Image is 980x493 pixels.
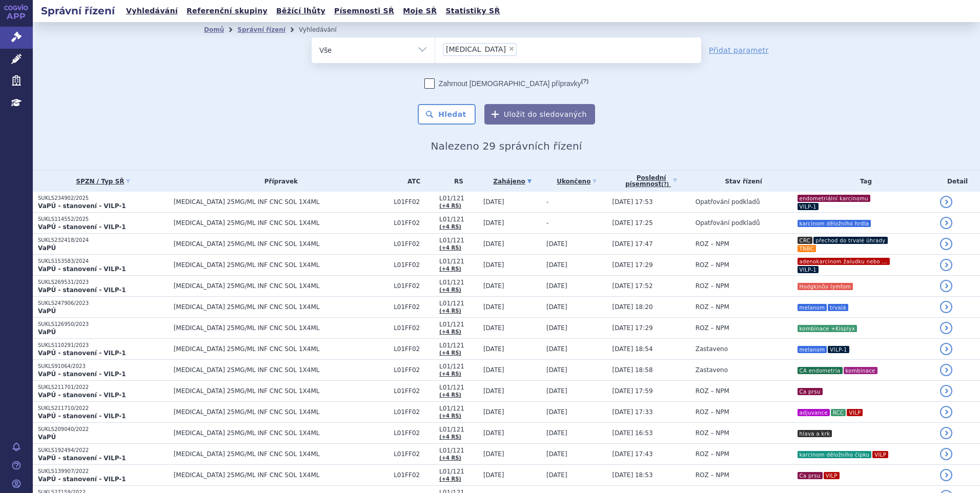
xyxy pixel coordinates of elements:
[38,371,126,378] strong: VaPÚ - stanovení - VILP-1
[798,409,830,416] i: adjuvance
[439,426,478,433] span: L01/121
[204,26,224,33] a: Domů
[439,308,461,314] a: (+4 RS)
[38,447,169,454] p: SUKLS192494/2022
[439,413,461,419] a: (+4 RS)
[237,26,285,33] a: Správní řízení
[273,4,329,18] a: Běžící lhůty
[690,171,792,192] th: Stav řízení
[394,450,434,458] span: L01FF02
[38,237,169,244] p: SUKLS232418/2024
[38,413,126,420] strong: VaPÚ - stanovení - VILP-1
[844,367,877,374] i: kombinace
[696,303,729,311] span: ROZ – NPM
[696,429,729,437] span: ROZ – NPM
[483,303,504,311] span: [DATE]
[940,364,952,376] a: detail
[439,455,461,461] a: (+4 RS)
[38,307,56,315] strong: VaPÚ
[831,409,846,416] i: RCC
[394,408,434,416] span: L01FF02
[612,429,653,437] span: [DATE] 16:53
[38,279,169,286] p: SUKLS269531/2023
[483,387,504,395] span: [DATE]
[439,224,461,230] a: (+4 RS)
[612,303,653,311] span: [DATE] 18:20
[798,304,827,311] i: melanom
[394,303,434,311] span: L01FF02
[612,261,653,269] span: [DATE] 17:29
[546,324,567,332] span: [DATE]
[38,265,126,273] strong: VaPÚ - stanovení - VILP-1
[696,324,729,332] span: ROZ – NPM
[389,171,434,192] th: ATC
[394,198,434,206] span: L01FF02
[696,219,760,227] span: Opatřování podkladů
[394,366,434,374] span: L01FF02
[38,350,126,357] strong: VaPÚ - stanovení - VILP-1
[546,387,567,395] span: [DATE]
[798,266,819,273] i: VILP-1
[940,259,952,271] a: detail
[546,219,548,227] span: -
[798,346,827,353] i: melanom
[696,450,729,458] span: ROZ – NPM
[439,258,478,265] span: L01/121
[798,388,823,395] i: Ca prsu
[431,140,582,152] span: Nalezeno 29 správních řízení
[798,283,853,290] i: Hodgkinův lymfom
[612,240,653,248] span: [DATE] 17:47
[38,392,126,399] strong: VaPÚ - stanovení - VILP-1
[484,104,595,125] button: Uložit do sledovaných
[483,174,541,189] a: Zahájeno
[483,198,504,206] span: [DATE]
[174,408,389,416] span: [MEDICAL_DATA] 25MG/ML INF CNC SOL 1X4ML
[940,280,952,292] a: detail
[612,282,653,290] span: [DATE] 17:52
[798,472,823,479] i: Ca prsu
[798,325,857,332] i: kombinace +Kisplyx
[546,303,567,311] span: [DATE]
[439,447,478,454] span: L01/121
[38,328,56,336] strong: VaPÚ
[174,429,389,437] span: [MEDICAL_DATA] 25MG/ML INF CNC SOL 1X4ML
[38,216,169,223] p: SUKLS114552/2025
[174,282,389,290] span: [MEDICAL_DATA] 25MG/ML INF CNC SOL 1X4ML
[394,219,434,227] span: L01FF02
[546,450,567,458] span: [DATE]
[940,469,952,481] a: detail
[508,46,515,52] span: ×
[612,345,653,353] span: [DATE] 18:54
[798,430,832,437] i: hlava a krk
[439,266,461,272] a: (+4 RS)
[483,429,504,437] span: [DATE]
[38,476,126,483] strong: VaPÚ - stanovení - VILP-1
[696,261,729,269] span: ROZ – NPM
[483,240,504,248] span: [DATE]
[940,301,952,313] a: detail
[394,240,434,248] span: L01FF02
[394,387,434,395] span: L01FF02
[813,237,888,244] i: přechod do trvalé úhrady
[546,282,567,290] span: [DATE]
[174,198,389,206] span: [MEDICAL_DATA] 25MG/ML INF CNC SOL 1X4ML
[940,217,952,229] a: detail
[546,174,607,189] a: Ukončeno
[612,408,653,416] span: [DATE] 17:33
[439,371,461,377] a: (+4 RS)
[696,387,729,395] span: ROZ – NPM
[696,282,729,290] span: ROZ – NPM
[38,405,169,412] p: SUKLS211710/2022
[872,451,888,458] i: VILP
[847,409,863,416] i: VILP
[446,46,506,53] span: [MEDICAL_DATA]
[940,448,952,460] a: detail
[38,223,126,231] strong: VaPÚ - stanovení - VILP-1
[439,203,461,209] a: (+4 RS)
[696,240,729,248] span: ROZ – NPM
[439,195,478,202] span: L01/121
[940,385,952,397] a: detail
[38,321,169,328] p: SUKLS126950/2023
[612,450,653,458] span: [DATE] 17:43
[828,346,849,353] i: VILP-1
